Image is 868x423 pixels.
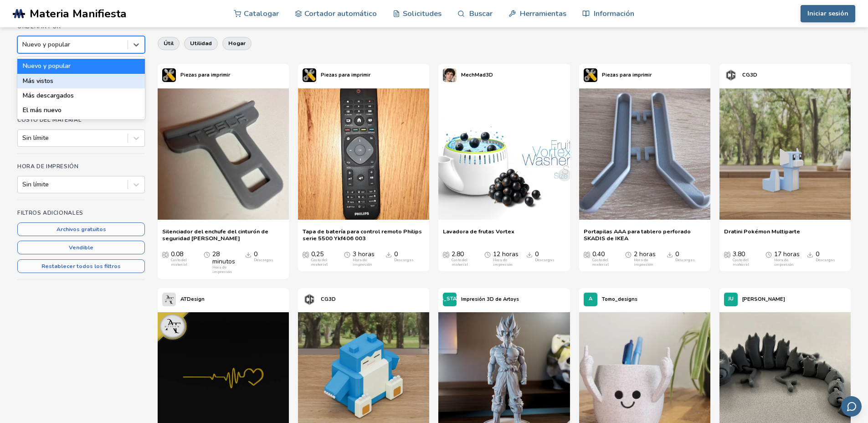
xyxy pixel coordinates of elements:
[303,68,316,82] img: Perfil de PartsToPrint
[30,6,127,21] font: Materia Manifiesta
[171,258,187,267] font: Costo del material
[443,227,514,235] font: Lavadora de frutas Vortex
[162,293,176,306] img: Perfil de ATDesign
[728,295,734,302] font: JU
[816,250,819,258] font: 0
[443,68,457,82] img: Perfil de MechMad3D
[675,250,679,258] font: 0
[602,296,637,303] font: Tomo_designs
[212,265,231,274] font: Hora de impresión
[303,227,422,242] font: Tapa de batería para control remoto Philips serie 5500 Ykf406 003
[841,396,862,417] button: Enviar comentarios por correo electrónico
[385,251,392,258] span: Descargas
[245,251,252,258] span: Descargas
[452,250,464,258] font: 2.80
[158,288,209,311] a: Perfil de ATDesignATDesign
[742,296,785,303] font: [PERSON_NAME]
[719,64,762,87] a: Perfil de CG3DCG3D
[22,134,24,142] input: Sin límite
[56,226,106,233] font: Archivos gratuitos
[443,228,514,242] a: Lavadora de frutas Vortex
[535,258,555,263] font: Descargas
[222,37,252,50] button: hogar
[17,259,145,273] button: Restablecer todos los filtros
[22,181,24,188] input: Sin límite
[535,250,539,258] font: 0
[724,251,730,258] span: Costo promedio
[602,72,652,78] font: Piezas para imprimir
[41,263,121,270] font: Restablecer todos los filtros
[675,258,695,263] font: Descargas
[162,227,268,242] font: Silenciador del enchufe del cinturón de seguridad [PERSON_NAME]
[171,250,183,258] font: 0.08
[162,228,284,242] a: Silenciador del enchufe del cinturón de seguridad [PERSON_NAME]
[594,8,634,19] font: Información
[584,228,706,242] a: Portapilas AAA para tablero perforado SKADIS de IKEA
[353,258,372,267] font: Hora de impresión
[180,296,205,303] font: ATDesign
[303,293,316,306] img: Perfil de CG3D
[22,41,24,48] input: Nuevo y popularNuevo y popularMás vistosMás descargadosEl más nuevo
[23,91,74,100] font: Más descargados
[321,72,370,78] font: Piezas para imprimir
[17,163,78,170] font: Hora de impresión
[303,251,309,258] span: Costo promedio
[164,39,174,47] font: útil
[724,227,800,235] font: Dratini Pokémon Multiparte
[634,258,653,267] font: Hora de impresión
[634,250,656,258] font: 2 horas
[443,251,449,258] span: Costo promedio
[17,209,83,217] font: Filtros adicionales
[353,250,375,258] font: 3 horas
[23,106,62,114] font: El más nuevo
[452,258,468,267] font: Costo del material
[244,8,279,19] font: Catalogar
[733,258,749,267] font: Costo del material
[816,258,835,263] font: Descargas
[298,64,375,87] a: Perfil de PartsToPrintPiezas para imprimir
[592,250,605,258] font: 0.40
[311,258,328,267] font: Costo del material
[461,296,519,303] font: Impresión 3D de Artoys
[344,251,350,258] span: Tiempo promedio de impresión
[17,116,82,124] font: Costo del material
[17,222,145,236] button: Archivos gratuitos
[584,227,691,242] font: Portapilas AAA para tablero perforado SKADIS de IKEA
[403,8,442,19] font: Solicitudes
[212,250,235,266] font: 28 minutos
[321,296,336,303] font: CG3D
[520,8,566,19] font: Herramientas
[774,250,800,258] font: 17 horas
[254,250,257,258] font: 0
[724,68,738,82] img: Perfil de CG3D
[801,5,855,22] button: Iniciar sesión
[394,258,414,263] font: Descargas
[162,68,176,82] img: Perfil de PartsToPrint
[493,258,512,267] font: Hora de impresión
[742,72,757,78] font: CG3D
[303,228,425,242] a: Tapa de batería para control remoto Philips serie 5500 Ykf406 003
[807,251,813,258] span: Descargas
[158,64,235,87] a: Perfil de PartsToPrintPiezas para imprimir
[435,295,464,302] font: [US_STATE]
[584,251,590,258] span: Costo promedio
[733,250,745,258] font: 3.80
[484,251,491,258] span: Tiempo promedio de impresión
[579,64,656,87] a: Perfil de PartsToPrintPiezas para imprimir
[180,72,230,78] font: Piezas para imprimir
[184,37,218,50] button: utilidad
[667,251,673,258] span: Descargas
[23,77,53,85] font: Más vistos
[23,62,71,70] font: Nuevo y popular
[204,251,210,258] span: Tiempo promedio de impresión
[438,64,498,87] a: Perfil de MechMad3DMechMad3D
[807,9,848,18] font: Iniciar sesión
[592,258,609,267] font: Costo del material
[724,228,800,242] a: Dratini Pokémon Multiparte
[469,8,493,19] font: Buscar
[158,37,180,50] button: útil
[190,39,212,47] font: utilidad
[311,250,324,258] font: 0,25
[461,72,493,78] font: MechMad3D
[765,251,772,258] span: Tiempo promedio de impresión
